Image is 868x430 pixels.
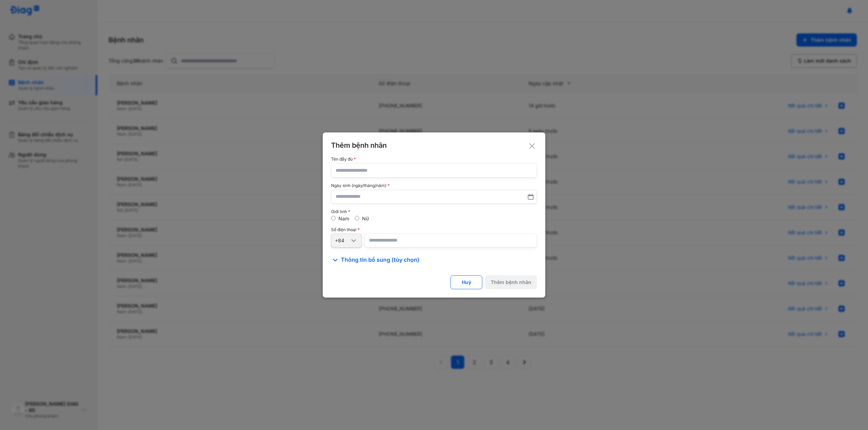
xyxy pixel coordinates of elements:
div: Ngày sinh (ngày/tháng/năm) [331,183,537,188]
label: Nữ [362,216,369,221]
label: Nam [338,216,349,221]
div: +84 [335,237,349,244]
div: Giới tính [331,209,537,214]
div: Thêm bệnh nhân [491,279,531,285]
span: Thông tin bổ sung (tùy chọn) [341,256,419,264]
div: Tên đầy đủ [331,157,537,162]
button: Huỷ [450,275,482,289]
div: Số điện thoại [331,227,537,232]
div: Thêm bệnh nhân [331,141,537,150]
button: Thêm bệnh nhân [485,275,537,289]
